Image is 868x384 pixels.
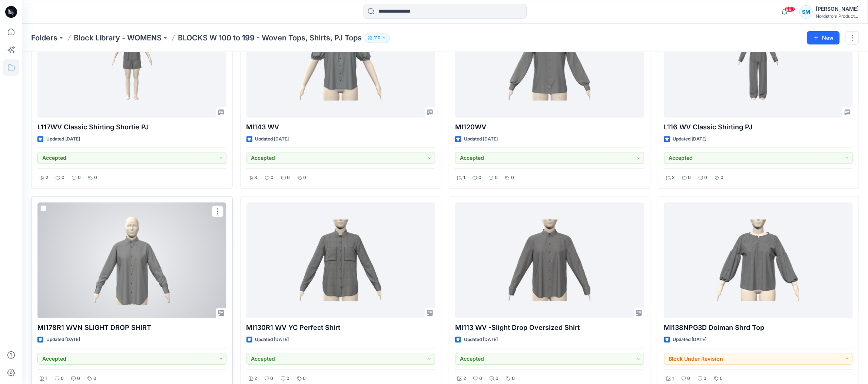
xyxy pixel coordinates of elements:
[704,375,707,383] p: 0
[688,375,690,383] p: 0
[255,336,289,344] p: Updated [DATE]
[464,336,498,344] p: Updated [DATE]
[673,336,707,344] p: Updated [DATE]
[664,322,853,333] p: MI138NPG3D Dolman Shrd Top
[365,33,390,43] button: 110
[455,322,644,333] p: MI113 WV -Slight Drop Oversized Shirt
[784,6,795,12] span: 99+
[672,375,674,383] p: 1
[94,174,97,182] p: 0
[74,33,162,43] a: Block Library - WOMENS
[374,34,381,42] p: 110
[271,375,274,383] p: 0
[511,174,514,182] p: 0
[178,33,362,43] p: BLOCKS W 100 to 199 - Woven Tops, Shirts, PJ Tops
[255,174,258,182] p: 3
[478,174,481,182] p: 0
[479,375,482,383] p: 0
[721,174,724,182] p: 0
[673,135,707,143] p: Updated [DATE]
[246,2,435,117] a: MI143 WV
[77,375,80,383] p: 0
[455,2,644,117] a: MI120WV
[37,322,226,333] p: MI178R1 WVN SLIGHT DROP SHIRT
[455,202,644,318] a: MI113 WV -Slight Drop Oversized Shirt
[304,174,307,182] p: 0
[46,135,80,143] p: Updated [DATE]
[688,174,691,182] p: 0
[496,375,498,383] p: 0
[46,174,48,182] p: 2
[303,375,306,383] p: 0
[495,174,498,182] p: 0
[271,174,274,182] p: 0
[246,322,435,333] p: MI130R1 WV YC Perfect Shirt
[37,122,226,132] p: L117WV Classic Shirting Shortie PJ
[255,375,257,383] p: 2
[816,13,859,19] div: Nordstrom Product...
[705,174,708,182] p: 0
[463,375,466,383] p: 2
[455,122,644,132] p: MI120WV
[246,202,435,318] a: MI130R1 WV YC Perfect Shirt
[78,174,81,182] p: 0
[37,202,226,318] a: MI178R1 WVN SLIGHT DROP SHIRT
[664,202,853,318] a: MI138NPG3D Dolman Shrd Top
[246,122,435,132] p: MI143 WV
[799,5,813,19] div: SM
[61,375,64,383] p: 0
[720,375,723,383] p: 0
[664,2,853,117] a: L116 WV Classic Shirting PJ
[31,33,57,43] a: Folders
[287,174,290,182] p: 0
[46,336,80,344] p: Updated [DATE]
[816,4,859,13] div: [PERSON_NAME]
[807,31,840,44] button: New
[255,135,289,143] p: Updated [DATE]
[287,375,290,383] p: 0
[62,174,64,182] p: 0
[463,174,465,182] p: 1
[464,135,498,143] p: Updated [DATE]
[512,375,515,383] p: 0
[672,174,675,182] p: 2
[664,122,853,132] p: L116 WV Classic Shirting PJ
[37,2,226,117] a: L117WV Classic Shirting Shortie PJ
[46,375,47,383] p: 1
[93,375,96,383] p: 0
